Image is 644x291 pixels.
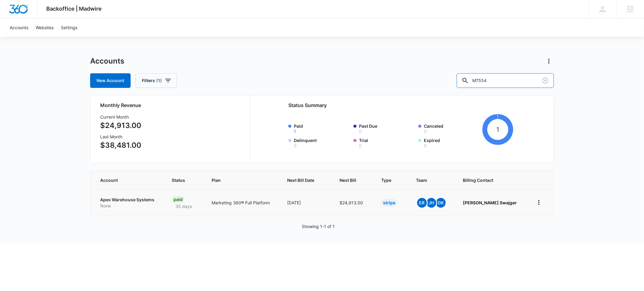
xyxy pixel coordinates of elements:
p: Showing 1-1 of 1 [302,223,335,230]
span: Billing Contact [463,177,519,183]
td: $24,913.00 [332,189,374,216]
span: Team [416,177,440,183]
input: Search [457,73,554,88]
a: Accounts [6,18,32,37]
div: Paid [172,196,185,203]
label: Paid [294,123,350,133]
span: Plan [212,177,273,183]
h2: Monthly Revenue [100,102,243,109]
h3: Current Month [100,114,141,120]
h3: Last Month [100,133,141,140]
button: Paid [294,129,296,133]
p: $38,481.00 [100,140,141,151]
h2: Status Summary [288,102,513,109]
p: Apex Warehouse Systems [100,197,157,203]
span: JH [427,198,436,208]
button: Filters(1) [135,73,177,88]
label: Expired [424,137,480,148]
span: (1) [156,78,162,83]
span: Account [100,177,148,183]
td: [DATE] [280,189,332,216]
p: Marketing 360® Full Platform [212,199,273,206]
button: Actions [544,56,554,66]
button: Clear [540,76,550,85]
a: Apex Warehouse SystemsNone [100,197,157,209]
button: home [534,198,544,207]
span: DK [436,198,446,208]
label: Canceled [424,123,480,133]
span: Status [172,177,188,183]
span: Next Bill [340,177,358,183]
h1: Accounts [90,57,124,66]
span: Backoffice | Madwire [47,5,102,12]
span: Type [381,177,392,183]
label: Past Due [359,123,415,133]
p: 35 days [172,203,195,210]
a: Settings [57,18,81,37]
tspan: 1 [496,126,499,133]
span: Next Bill Date [287,177,316,183]
div: Stripe [381,199,397,206]
a: Websites [32,18,57,37]
label: Trial [359,137,415,148]
p: $24,913.00 [100,120,141,131]
label: Delinquent [294,137,350,148]
p: None [100,203,157,209]
a: New Account [90,73,131,88]
strong: [PERSON_NAME] Swajger [463,200,517,205]
span: ER [417,198,427,208]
